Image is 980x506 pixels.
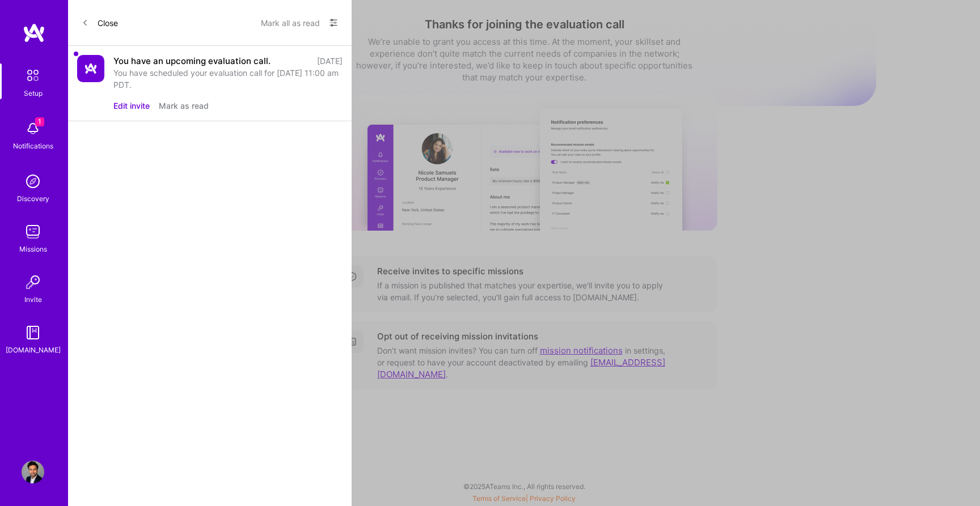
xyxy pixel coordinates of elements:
img: teamwork [22,220,44,243]
img: User Avatar [22,461,44,483]
div: You have an upcoming evaluation call. [113,55,271,67]
button: Mark all as read [261,14,320,32]
img: discovery [22,170,44,193]
button: Close [82,14,118,32]
div: Missions [19,243,47,255]
div: [DOMAIN_NAME] [6,344,61,356]
img: Invite [22,271,44,294]
div: Invite [24,294,42,305]
img: logo [23,23,45,43]
div: You have scheduled your evaluation call for [DATE] 11:00 am PDT. [113,67,343,91]
div: Discovery [17,193,49,205]
a: User Avatar [19,461,47,483]
button: Mark as read [159,100,209,112]
img: guide book [22,321,44,344]
div: [DATE] [317,55,343,67]
button: Edit invite [113,100,150,112]
img: Company Logo [77,55,104,82]
div: Setup [24,87,43,99]
img: setup [21,63,45,87]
